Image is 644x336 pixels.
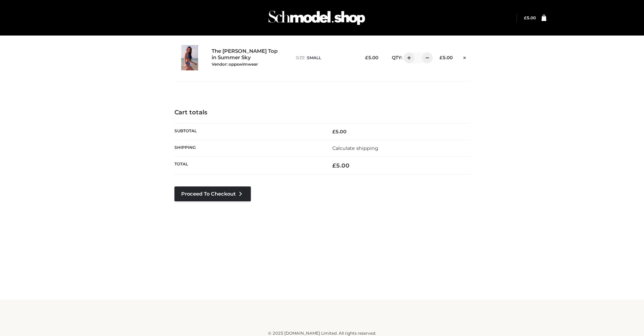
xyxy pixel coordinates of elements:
[174,109,470,116] h4: Cart totals
[266,4,367,31] img: Schmodel Admin 964
[459,52,470,61] a: Remove this item
[174,186,251,201] a: Proceed to Checkout
[365,55,378,60] bdi: 5.00
[296,55,354,61] p: size :
[307,55,321,60] span: SMALL
[174,140,322,156] th: Shipping
[332,129,335,135] span: £
[212,48,281,67] a: The [PERSON_NAME] Top in Summer SkyVendor: oppswimwear
[332,129,347,135] bdi: 5.00
[212,62,258,67] small: Vendor: oppswimwear
[524,15,536,20] a: £5.00
[385,52,428,63] div: QTY:
[365,55,368,60] span: £
[439,55,453,60] bdi: 5.00
[332,145,378,151] a: Calculate shipping
[524,15,536,20] bdi: 5.00
[174,157,322,175] th: Total
[332,162,350,169] bdi: 5.00
[174,123,322,140] th: Subtotal
[332,162,336,169] span: £
[524,15,527,20] span: £
[439,55,443,60] span: £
